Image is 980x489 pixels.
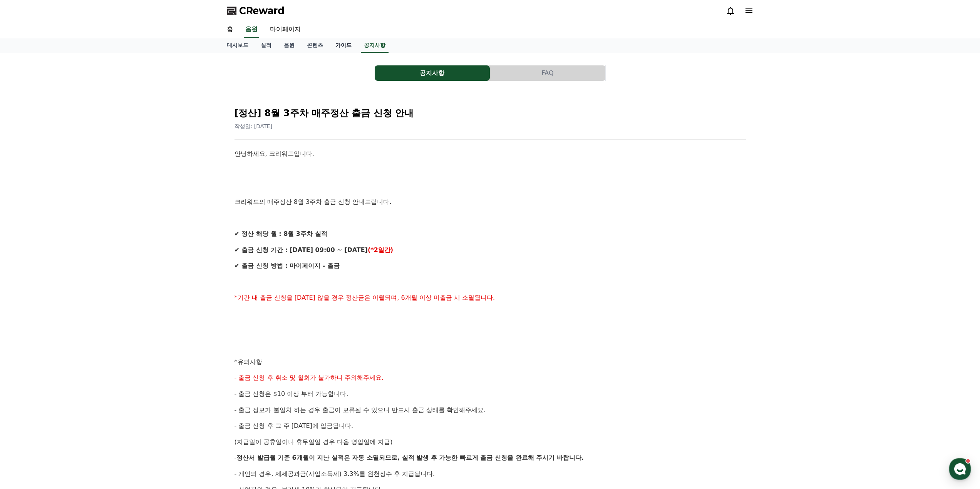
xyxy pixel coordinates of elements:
span: - 개인의 경우, 제세공과금(사업소득세) 3.3%를 원천징수 후 지급됩니다. [235,470,435,477]
a: 설정 [99,244,148,263]
span: - 출금 정보가 불일치 하는 경우 출금이 보류될 수 있으니 반드시 출금 상태를 확인해주세요. [235,406,486,414]
a: FAQ [490,65,606,81]
a: 음원 [278,38,301,53]
span: - 출금 신청은 $10 이상 부터 가능합니다. [235,390,348,397]
strong: ✔ 출금 신청 방법 : 마이페이지 - 출금 [235,262,340,269]
strong: (*2일간) [368,246,393,254]
p: 안녕하세요, 크리워드입니다. [235,149,746,159]
h2: [정산] 8월 3주차 매주정산 출금 신청 안내 [235,107,746,119]
strong: 6개월이 지난 실적은 자동 소멸되므로, 실적 발생 후 가능한 빠르게 출금 신청을 완료해 주시기 바랍니다. [292,454,584,461]
a: 대시보드 [221,38,255,53]
span: 설정 [119,255,128,262]
span: 홈 [24,255,29,262]
a: 실적 [255,38,278,53]
strong: ✔ 출금 신청 기간 : [DATE] 09:00 ~ [DATE] [235,246,368,254]
p: - [235,453,746,463]
a: 홈 [221,22,239,38]
span: 작성일: [DATE] [235,123,273,129]
a: 공지사항 [361,38,389,53]
span: 대화 [70,256,80,262]
span: CReward [239,5,285,17]
span: - 출금 신청 후 그 주 [DATE]에 입금됩니다. [235,422,353,429]
a: 가이드 [329,38,358,53]
a: 콘텐츠 [301,38,329,53]
a: 음원 [244,22,259,38]
p: 크리워드의 매주정산 8월 3주차 출금 신청 안내드립니다. [235,197,746,207]
span: *유의사항 [235,358,262,365]
span: (지급일이 공휴일이나 휴무일일 경우 다음 영업일에 지급) [235,438,393,446]
span: - 출금 신청 후 취소 및 철회가 불가하니 주의해주세요. [235,374,384,381]
strong: ✔ 정산 해당 월 : 8월 3주차 실적 [235,230,327,237]
strong: 정산서 발급월 기준 [236,454,290,461]
a: 마이페이지 [264,22,307,38]
a: CReward [227,5,285,17]
a: 대화 [51,244,99,263]
button: FAQ [490,65,605,81]
span: *기간 내 출금 신청을 [DATE] 않을 경우 정산금은 이월되며, 6개월 이상 미출금 시 소멸됩니다. [235,294,495,301]
a: 홈 [2,244,51,263]
button: 공지사항 [375,65,490,81]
